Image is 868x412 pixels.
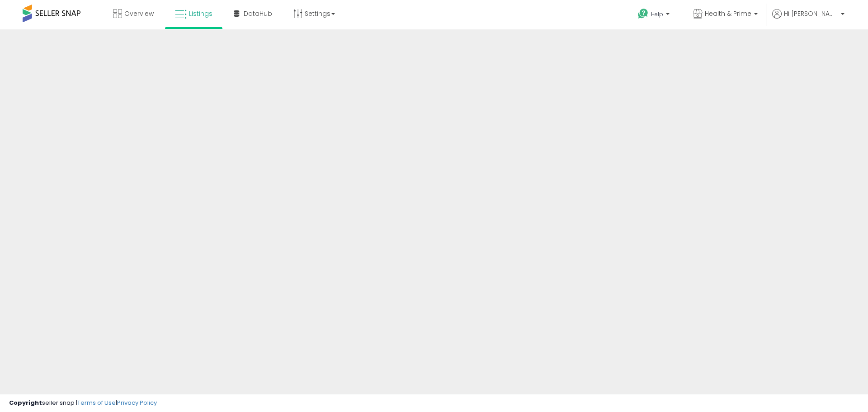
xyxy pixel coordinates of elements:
[637,8,649,19] i: Get Help
[651,10,663,18] span: Help
[705,9,751,18] span: Health & Prime
[124,9,154,18] span: Overview
[9,398,42,407] strong: Copyright
[77,398,116,407] a: Terms of Use
[189,9,212,18] span: Listings
[772,9,844,29] a: Hi [PERSON_NAME]
[117,398,157,407] a: Privacy Policy
[631,1,679,29] a: Help
[784,9,838,18] span: Hi [PERSON_NAME]
[9,399,157,407] div: seller snap | |
[244,9,272,18] span: DataHub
